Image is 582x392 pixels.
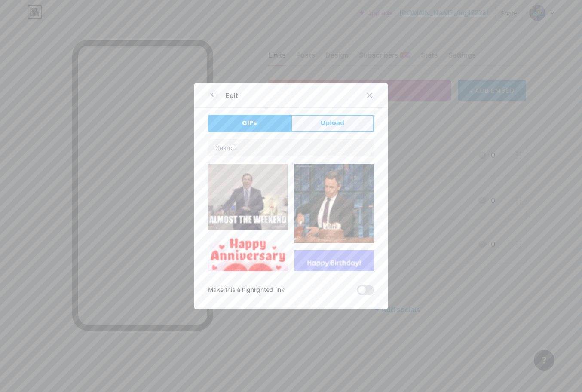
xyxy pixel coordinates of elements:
[208,164,288,230] img: Gihpy
[242,119,257,128] span: GIFs
[225,90,238,101] div: Edit
[294,250,374,330] img: Gihpy
[208,237,288,317] img: Gihpy
[291,115,374,132] button: Upload
[208,139,374,156] input: Search
[321,119,344,128] span: Upload
[294,164,374,243] img: Gihpy
[208,115,291,132] button: GIFs
[208,285,285,295] div: Make this a highlighted link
